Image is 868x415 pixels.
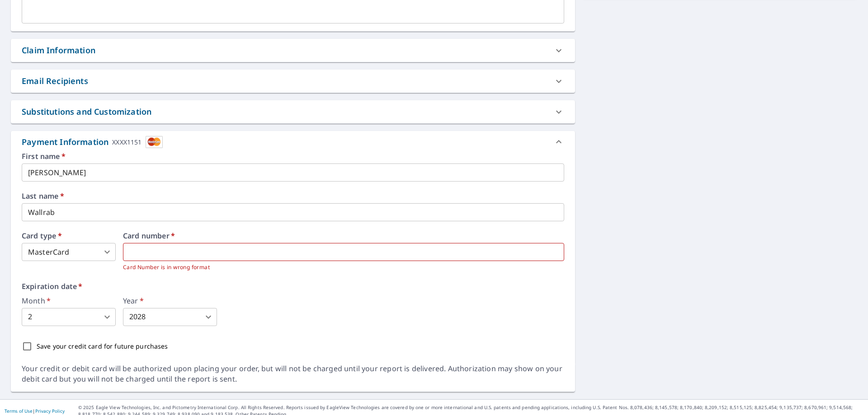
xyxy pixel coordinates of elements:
div: Claim Information [22,44,95,56]
div: Email Recipients [11,70,575,93]
label: Card number [123,232,564,239]
div: 2 [22,308,116,326]
div: Payment Information [22,136,163,148]
label: Month [22,297,116,304]
p: | [5,408,65,414]
div: Substitutions and Customization [22,106,151,118]
a: Terms of Use [5,408,33,414]
p: Card Number is in wrong format [123,263,558,272]
label: Year [123,297,217,304]
div: Claim Information [11,39,575,62]
div: Payment InformationXXXX1151cardImage [11,131,575,153]
label: First name [22,153,564,160]
div: Your credit or debit card will be authorized upon placing your order, but will not be charged unt... [22,364,564,384]
div: MasterCard [22,243,116,261]
a: Privacy Policy [35,408,65,414]
label: Expiration date [22,283,564,290]
label: Card type [22,232,116,239]
div: Email Recipients [22,75,88,87]
p: Save your credit card for future purchases [37,341,168,351]
div: 2028 [123,308,217,326]
div: Substitutions and Customization [11,100,575,123]
div: XXXX1151 [112,136,142,148]
img: cardImage [146,136,163,148]
label: Last name [22,192,564,200]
